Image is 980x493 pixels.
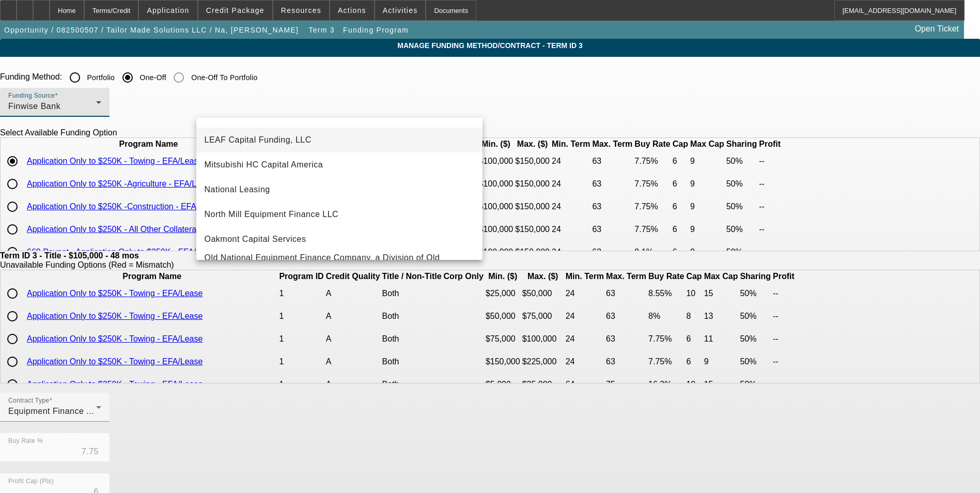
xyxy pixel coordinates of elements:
span: Old National Equipment Finance Company, a Division of Old National Bank [205,252,474,276]
span: North Mill Equipment Finance LLC [205,208,339,221]
span: Mitsubishi HC Capital America [205,159,323,171]
span: National Leasing [205,183,270,196]
span: LEAF Capital Funding, LLC [205,134,312,146]
span: Oakmont Capital Services [205,233,306,245]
